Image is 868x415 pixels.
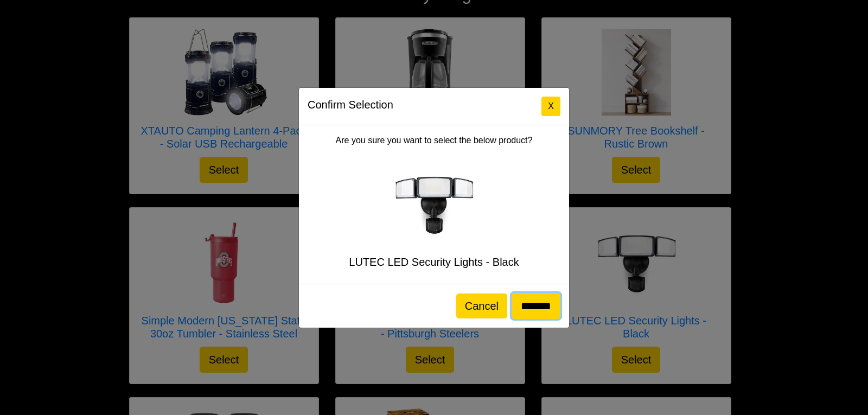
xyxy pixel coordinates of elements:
[391,160,477,247] img: LUTEC LED Security Lights - Black
[308,256,560,269] h5: LUTEC LED Security Lights - Black
[456,293,507,318] button: Cancel
[299,125,569,284] div: Are you sure you want to select the below product?
[308,97,393,113] h5: Confirm Selection
[541,97,560,116] button: Close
